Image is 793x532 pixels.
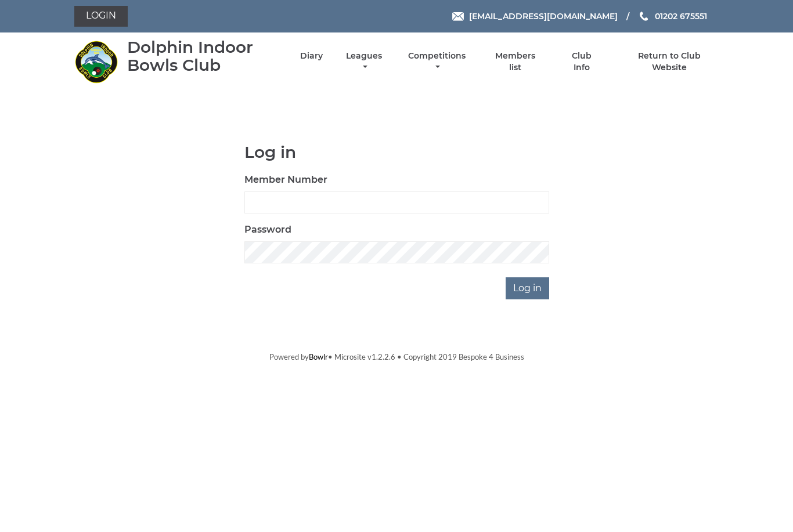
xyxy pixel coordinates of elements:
h1: Log in [244,143,549,161]
a: Diary [300,50,323,61]
span: Powered by • Microsite v1.2.2.6 • Copyright 2019 Bespoke 4 Business [269,352,524,361]
a: Leagues [343,50,385,73]
a: Members list [489,50,542,73]
img: Phone us [640,12,648,21]
a: Return to Club Website [621,50,719,73]
img: Email [452,12,464,21]
a: Login [74,6,128,27]
img: Dolphin Indoor Bowls Club [74,40,118,84]
input: Log in [506,277,549,299]
a: Competitions [405,50,468,73]
div: Dolphin Indoor Bowls Club [127,38,280,74]
label: Member Number [244,173,327,187]
span: 01202 675551 [655,11,707,21]
a: Club Info [563,50,600,73]
a: Bowlr [309,352,328,361]
span: [EMAIL_ADDRESS][DOMAIN_NAME] [469,11,618,21]
a: Email [EMAIL_ADDRESS][DOMAIN_NAME] [452,10,618,23]
a: Phone us 01202 675551 [638,10,707,23]
label: Password [244,223,291,237]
